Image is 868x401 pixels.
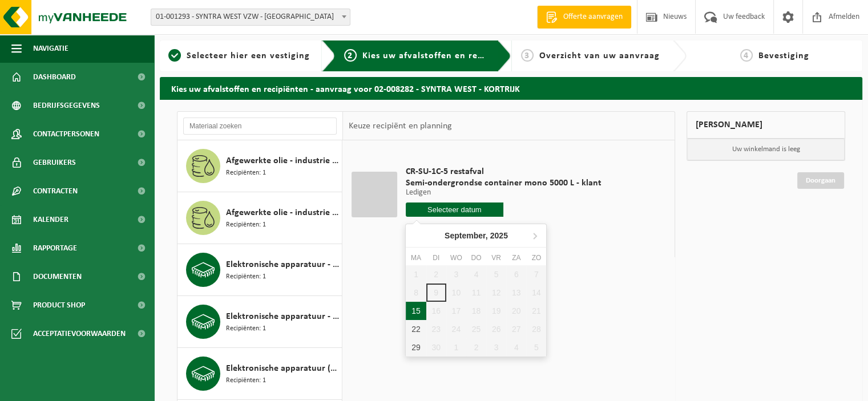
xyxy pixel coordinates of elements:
[226,272,266,282] span: Recipiënten: 1
[521,49,534,62] span: 3
[797,172,844,189] a: Doorgaan
[446,252,466,264] div: wo
[187,51,310,60] span: Selecteer hier een vestiging
[183,118,337,135] input: Materiaal zoeken
[151,9,350,25] span: 01-001293 - SYNTRA WEST VZW - SINT-MICHIELS
[226,258,339,272] span: Elektronische apparatuur - overige (OVE)
[466,252,486,264] div: do
[226,154,339,168] span: Afgewerkte olie - industrie in 200lt
[160,77,862,99] h2: Kies uw afvalstoffen en recipiënten - aanvraag voor 02-008282 - SYNTRA WEST - KORTRIJK
[33,63,76,91] span: Dashboard
[406,302,426,320] div: 15
[406,202,504,217] input: Selecteer datum
[537,6,631,29] a: Offerte aanvragen
[526,252,546,264] div: zo
[165,49,313,63] a: 1Selecteer hier een vestiging
[406,177,601,189] span: Semi-ondergrondse container mono 5000 L - klant
[177,348,342,400] button: Elektronische apparatuur (GW) groot wit (huishoudelijk) Recipiënten: 1
[406,252,426,264] div: ma
[33,262,82,291] span: Documenten
[758,51,809,60] span: Bevestiging
[362,51,519,60] span: Kies uw afvalstoffen en recipiënten
[406,166,601,177] span: CR-SU-1C-5 restafval
[343,112,457,140] div: Keuze recipiënt en planning
[490,232,508,240] i: 2025
[168,49,181,62] span: 1
[177,140,342,192] button: Afgewerkte olie - industrie in 200lt Recipiënten: 1
[687,139,845,160] p: Uw winkelmand is leeg
[406,320,426,338] div: 22
[33,34,68,63] span: Navigatie
[226,375,266,386] span: Recipiënten: 1
[33,148,76,177] span: Gebruikers
[406,189,601,197] p: Ledigen
[177,244,342,296] button: Elektronische apparatuur - overige (OVE) Recipiënten: 1
[226,362,339,375] span: Elektronische apparatuur (GW) groot wit (huishoudelijk)
[33,291,85,319] span: Product Shop
[33,319,126,348] span: Acceptatievoorwaarden
[177,192,342,244] button: Afgewerkte olie - industrie in kleinverpakking Recipiënten: 1
[33,205,68,234] span: Kalender
[177,296,342,348] button: Elektronische apparatuur - TV-monitoren (TVM) Recipiënten: 1
[33,120,99,148] span: Contactpersonen
[226,220,266,230] span: Recipiënten: 1
[344,49,357,62] span: 2
[440,226,512,245] div: September,
[33,234,77,262] span: Rapportage
[426,252,446,264] div: di
[406,338,426,357] div: 29
[226,206,339,220] span: Afgewerkte olie - industrie in kleinverpakking
[687,111,845,139] div: [PERSON_NAME]
[226,168,266,179] span: Recipiënten: 1
[33,91,100,120] span: Bedrijfsgegevens
[486,252,506,264] div: vr
[539,51,660,60] span: Overzicht van uw aanvraag
[226,323,266,334] span: Recipiënten: 1
[226,310,339,323] span: Elektronische apparatuur - TV-monitoren (TVM)
[560,11,625,23] span: Offerte aanvragen
[33,177,78,205] span: Contracten
[506,252,526,264] div: za
[740,49,753,62] span: 4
